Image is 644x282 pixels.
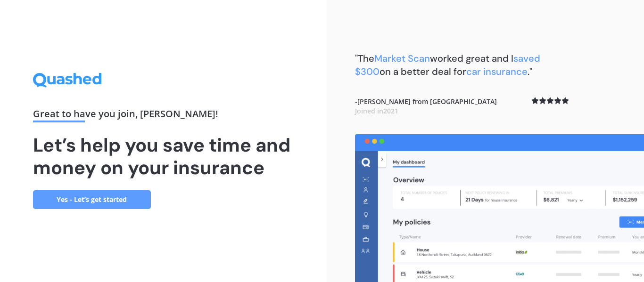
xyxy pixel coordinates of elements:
b: "The worked great and I on a better deal for ." [355,52,540,78]
img: dashboard.webp [355,134,644,282]
span: Market Scan [374,52,430,64]
a: Yes - Let’s get started [33,190,151,209]
b: - [PERSON_NAME] from [GEOGRAPHIC_DATA] [355,97,497,115]
div: Great to have you join , [PERSON_NAME] ! [33,109,294,122]
h1: Let’s help you save time and money on your insurance [33,134,294,179]
span: car insurance [466,65,528,78]
span: Joined in 2021 [355,106,398,115]
span: saved $300 [355,52,540,78]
